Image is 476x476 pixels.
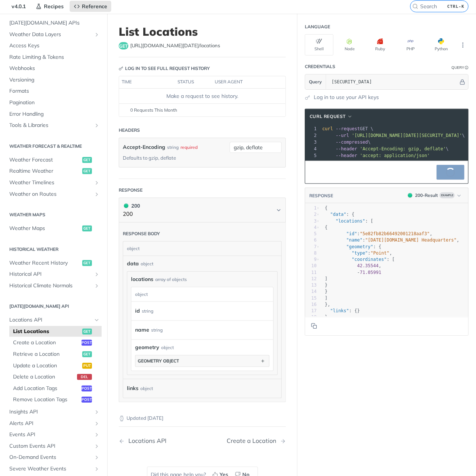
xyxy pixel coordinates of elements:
div: 6 [305,237,317,243]
a: Weather Forecastget [6,154,102,166]
a: Formats [6,86,102,97]
a: Weather Data LayersShow subpages for Weather Data Layers [6,29,102,40]
span: Query [309,79,322,85]
span: Tools & Libraries [9,122,92,129]
button: Python [427,34,456,55]
h2: Weather Maps [6,211,102,218]
span: del [77,374,92,380]
span: get [82,329,92,335]
a: Reference [70,1,111,12]
span: Alerts API [9,420,92,427]
th: status [175,76,212,88]
span: } [325,289,328,294]
span: https://api.tomorrow.io/v4/locations [130,42,220,49]
div: 9 [305,256,317,263]
span: post [82,340,92,346]
a: Events APIShow subpages for Events API [6,429,102,440]
div: Make a request to see history. [122,92,282,100]
div: object [131,287,271,301]
div: required [181,142,198,153]
span: Reference [82,3,107,10]
button: Query [305,74,326,89]
span: post [82,386,92,392]
i: Information [465,66,469,70]
button: Hide subpages for Locations API [94,317,100,323]
div: 1 [305,125,318,132]
span: Versioning [9,76,100,84]
a: Alerts APIShow subpages for Alerts API [6,418,102,429]
span: Weather on Routes [9,191,92,198]
label: Accept-Encoding [123,142,165,153]
button: Hide [459,78,466,86]
span: \ [322,133,465,138]
a: Custom Events APIShow subpages for Custom Events API [6,441,102,452]
div: 2 [305,211,317,218]
span: "5e82fb82b66492001218aaf3" [360,231,430,236]
a: Next Page: Create a Location [227,437,286,444]
a: List Locationsget [9,326,102,337]
a: Locations APIHide subpages for Locations API [6,314,102,326]
div: Create a Location [227,437,280,444]
span: ] [325,295,328,301]
span: Formats [9,87,100,95]
span: get [82,351,92,357]
span: get [82,260,92,266]
div: string [167,142,179,153]
span: "coordinates" [352,257,387,262]
div: 15 [305,295,317,301]
button: Show subpages for Alerts API [94,421,100,427]
button: Show subpages for Severe Weather Events [94,466,100,472]
div: 16 [305,301,317,308]
span: "data" [330,212,346,217]
a: Tools & LibrariesShow subpages for Tools & Libraries [6,120,102,131]
button: More Languages [457,39,469,51]
div: 5 [305,152,318,159]
p: 200 [123,210,140,218]
a: Historical Climate NormalsShow subpages for Historical Climate Normals [6,280,102,291]
div: 7 [305,244,317,250]
span: Weather Maps [9,225,80,232]
a: Access Keys [6,40,102,51]
button: 200 200200 [123,202,282,218]
button: Show subpages for Custom Events API [94,443,100,449]
div: Response body [123,230,160,237]
span: Events API [9,431,92,438]
span: \ [322,146,449,151]
button: Show subpages for Weather Data Layers [94,32,100,38]
span: Historical Climate Normals [9,282,92,290]
div: 3 [305,139,318,146]
button: cURL Request [307,113,355,120]
span: "locations" [336,218,365,224]
div: Query [451,65,464,70]
span: Historical API [9,271,92,278]
button: Copy to clipboard [309,320,319,332]
span: : , [325,237,459,243]
button: Ruby [366,34,394,55]
span: Weather Data Layers [9,31,92,38]
button: Show subpages for On-Demand Events [94,454,100,460]
span: : [ [325,218,373,224]
svg: Search [412,3,418,9]
div: array of objects [155,276,187,283]
a: Update a Locationput [9,360,102,371]
kbd: CTRL-K [445,3,466,10]
a: Pagination [6,97,102,108]
div: string [142,306,153,316]
div: 8 [305,250,317,256]
th: time [119,76,175,88]
span: } [325,314,328,320]
div: Defaults to gzip, deflate [123,153,176,163]
span: , [325,263,381,268]
div: string [151,325,163,335]
div: 11 [305,269,317,276]
a: Weather TimelinesShow subpages for Weather Timelines [6,177,102,188]
a: Weather on RoutesShow subpages for Weather on Routes [6,189,102,200]
div: 14 [305,288,317,295]
div: object [140,383,153,394]
a: Insights APIShow subpages for Insights API [6,406,102,418]
svg: More ellipsis [460,42,466,48]
div: 12 [305,276,317,282]
a: Remove Location Tagspost [9,394,102,405]
span: Custom Events API [9,443,92,450]
span: v4.0.1 [7,1,30,12]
